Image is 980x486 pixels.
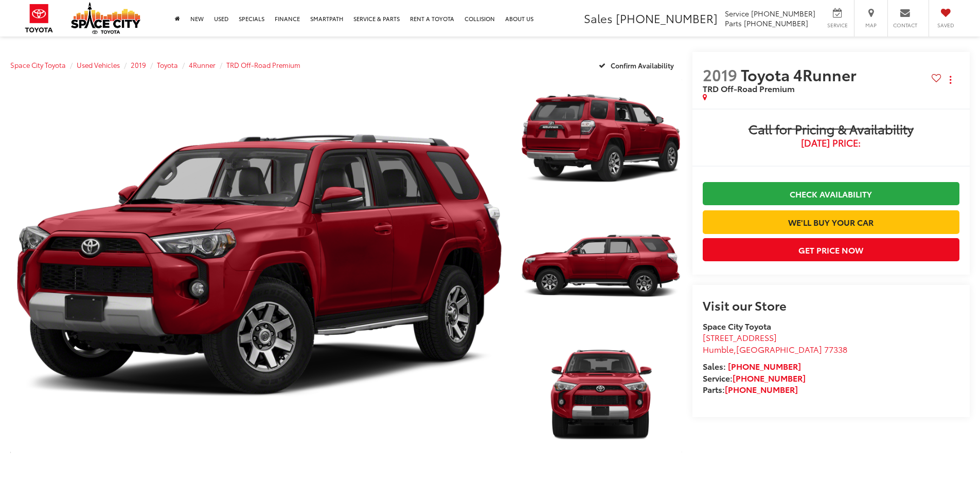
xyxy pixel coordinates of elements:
[226,60,300,69] a: TRD Off-Road Premium
[77,60,120,69] a: Used Vehicles
[703,210,959,233] a: We'll Buy Your Car
[189,60,216,69] a: 4Runner
[744,18,808,28] span: [PHONE_NUMBER]
[518,204,683,328] img: 2019 Toyota 4Runner TRD Off-Road Premium
[703,320,771,332] strong: Space City Toyota
[584,10,613,26] span: Sales
[893,22,917,29] span: Contact
[725,8,749,19] span: Service
[860,22,882,29] span: Map
[703,343,734,355] span: Humble
[703,238,959,261] button: Get Price Now
[703,383,798,395] strong: Parts:
[824,343,847,355] span: 77338
[157,60,178,69] a: Toyota
[703,138,959,148] span: [DATE] Price:
[703,182,959,205] a: Check Availability
[736,343,822,355] span: [GEOGRAPHIC_DATA]
[703,343,847,355] span: ,
[826,22,849,29] span: Service
[941,70,959,88] button: Actions
[520,333,682,455] a: Expand Photo 3
[725,383,798,395] a: [PHONE_NUMBER]
[703,82,795,94] span: TRD Off-Road Premium
[733,372,806,384] a: [PHONE_NUMBER]
[751,8,815,19] span: [PHONE_NUMBER]
[616,10,718,26] span: [PHONE_NUMBER]
[71,2,140,34] img: Space City Toyota
[703,298,959,312] h2: Visit our Store
[520,78,682,200] a: Expand Photo 1
[728,360,801,372] a: [PHONE_NUMBER]
[611,61,674,70] span: Confirm Availability
[741,63,860,85] span: Toyota 4Runner
[703,122,959,138] span: Call for Pricing & Availability
[5,76,513,456] img: 2019 Toyota 4Runner TRD Off-Road Premium
[10,78,508,454] a: Expand Photo 0
[10,60,66,69] a: Space City Toyota
[593,56,682,74] button: Confirm Availability
[703,360,726,372] span: Sales:
[518,331,683,455] img: 2019 Toyota 4Runner TRD Off-Road Premium
[725,18,742,28] span: Parts
[703,331,847,355] a: [STREET_ADDRESS] Humble,[GEOGRAPHIC_DATA] 77338
[131,60,146,69] a: 2019
[934,22,957,29] span: Saved
[518,77,683,201] img: 2019 Toyota 4Runner TRD Off-Road Premium
[950,76,951,84] span: dropdown dots
[703,372,806,384] strong: Service:
[703,63,737,85] span: 2019
[703,331,777,343] span: [STREET_ADDRESS]
[520,205,682,327] a: Expand Photo 2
